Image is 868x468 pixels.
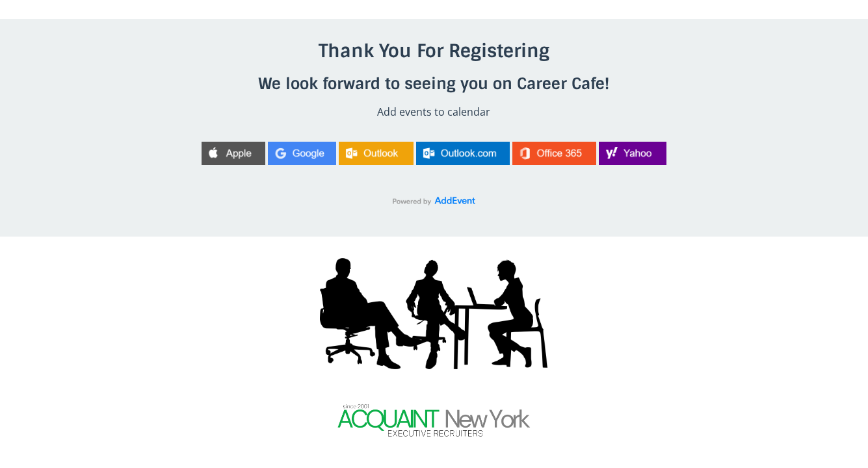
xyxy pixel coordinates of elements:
a: Yahoo [599,145,666,159]
img: Office 365 [512,142,597,165]
img: 811a87a-cc3b-f3d-1078-ea44ae02e82d_62844e1a-7e4b-4509-a089-ae941d18ca15.png [320,257,547,370]
img: Yahoo [599,142,666,165]
a: Office 365 [512,145,597,159]
img: Outlook [339,142,413,165]
img: Apple [202,142,265,165]
img: Google [268,142,336,165]
p: Add events to calendar [132,104,735,121]
a: Google [268,145,336,159]
a: Outlook [339,145,413,159]
h3: Thank You For Registering [132,40,735,63]
img: Outlook.com [416,142,510,165]
a: Apple [202,145,265,159]
img: 58f328f-c01-b0f6-6e18-c8d7c027583_48d72acf-3dc7-4f83-947d-5f1173b3d2f6.png [336,402,531,439]
a: Outlook.com [416,145,510,159]
h4: We look forward to seeing you on Career Cafe! [132,73,735,94]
